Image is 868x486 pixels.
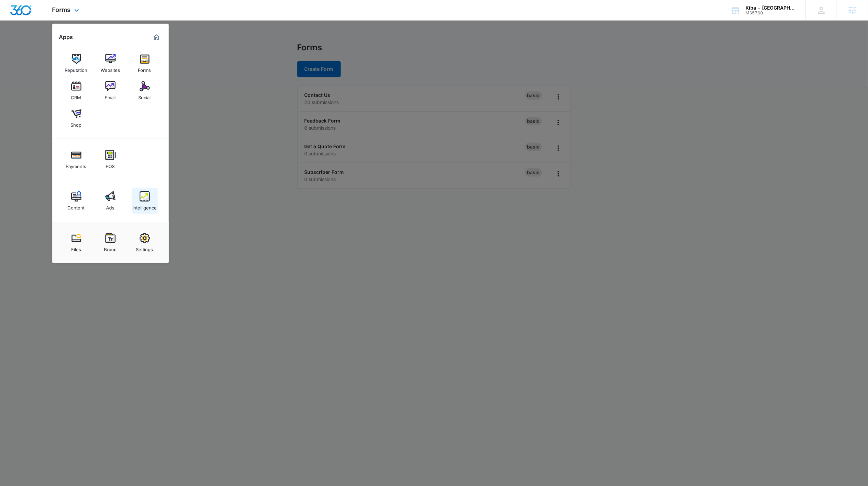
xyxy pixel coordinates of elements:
a: CRM [63,78,89,104]
div: Shop [71,119,82,128]
a: Forms [132,50,158,76]
div: Payments [66,160,87,169]
a: Reputation [63,50,89,76]
a: Payments [63,146,89,172]
a: Websites [98,50,124,76]
a: Social [132,78,158,104]
div: CRM [71,91,81,100]
a: Ads [98,188,124,214]
a: Intelligence [132,188,158,214]
a: Settings [132,230,158,256]
div: account name [746,5,796,11]
div: Reputation [65,64,88,73]
h2: Apps [59,34,73,40]
div: Ads [106,202,115,210]
div: Files [71,243,81,252]
div: Brand [104,243,117,252]
a: Content [63,188,89,214]
div: Settings [136,243,153,252]
div: Social [139,91,151,100]
div: Websites [101,64,120,73]
a: Files [63,230,89,256]
a: Brand [98,230,124,256]
a: Shop [63,105,89,131]
div: POS [106,160,115,169]
a: Marketing 360® Dashboard [151,32,162,43]
div: Forms [138,64,151,73]
div: Email [105,91,116,100]
div: Intelligence [132,202,157,210]
a: POS [98,146,124,172]
div: account id [746,11,796,15]
span: Forms [52,6,71,13]
a: Email [98,78,124,104]
div: Content [68,202,85,210]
